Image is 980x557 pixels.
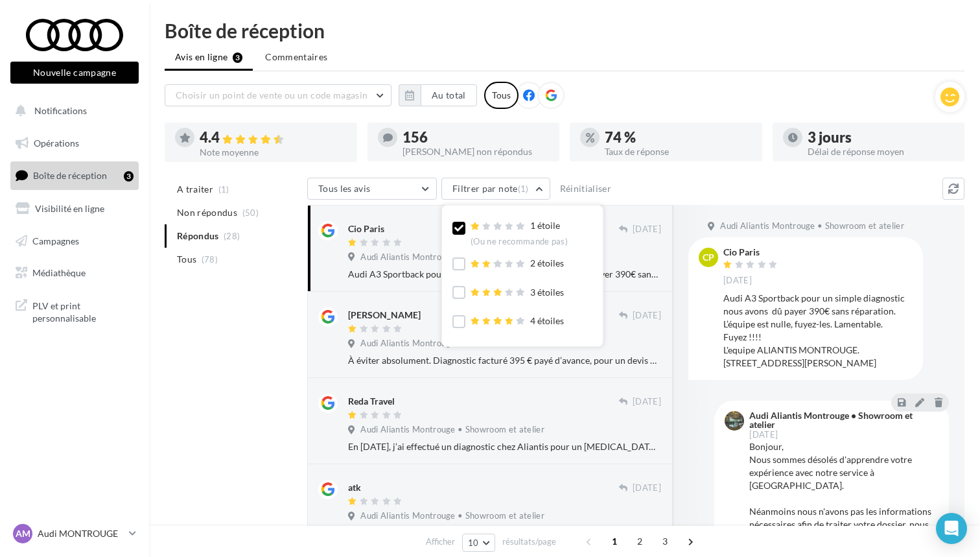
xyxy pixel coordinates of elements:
button: Tous les avis [307,178,437,200]
div: Tous [484,82,519,109]
div: 156 [402,130,550,145]
span: Notifications [34,105,87,116]
span: CP [703,251,714,264]
div: À éviter absolument. Diagnostic facturé 395 € payé d’avance, pour un devis délirant de plus de 3 ... [348,354,661,367]
span: Non répondus [177,206,237,219]
span: 3 [655,531,675,552]
a: Visibilité en ligne [8,195,141,222]
button: Réinitialiser [555,181,617,196]
span: AM [16,527,30,540]
span: (1) [218,184,229,195]
div: 1 étoile [471,219,568,247]
div: 4.4 [200,130,347,145]
span: Audi Aliantis Montrouge • Showroom et atelier [360,510,544,522]
span: Tous les avis [318,183,371,194]
div: Taux de réponse [605,147,752,156]
button: Au total [421,84,477,106]
div: Open Intercom Messenger [936,513,967,544]
span: [DATE] [633,482,661,494]
button: Au total [399,84,477,106]
span: (78) [202,254,218,265]
button: Filtrer par note(1) [441,178,550,200]
span: Commentaires [265,51,327,64]
span: Campagnes [32,235,79,246]
div: 3 [124,171,134,182]
span: [DATE] [633,396,661,408]
div: [PERSON_NAME] [348,309,421,322]
span: Audi Aliantis Montrouge • Showroom et atelier [360,338,544,350]
div: Boîte de réception [165,21,964,40]
a: PLV et print personnalisable [8,292,141,330]
span: Boîte de réception [33,170,107,181]
button: Notifications [8,97,136,124]
span: [DATE] [633,310,661,322]
button: 10 [462,534,495,552]
span: Afficher [426,536,455,548]
a: AM Audi MONTROUGE [10,521,139,546]
div: Cio Paris [348,222,384,235]
a: Boîte de réception3 [8,161,141,189]
span: 2 [629,531,650,552]
span: PLV et print personnalisable [32,297,134,325]
div: 2 étoiles [471,257,564,270]
div: Audi Aliantis Montrouge • Showroom et atelier [749,411,936,429]
span: [DATE] [749,431,778,439]
div: 4 étoiles [471,314,564,328]
span: [DATE] [633,224,661,235]
span: Audi Aliantis Montrouge • Showroom et atelier [360,252,544,263]
button: Choisir un point de vente ou un code magasin [165,84,391,106]
div: Cio Paris [723,248,780,257]
span: Tous [177,253,196,266]
a: Opérations [8,130,141,157]
span: 10 [468,538,479,548]
span: résultats/page [502,536,556,548]
span: Opérations [34,137,79,148]
a: Médiathèque [8,259,141,287]
span: (50) [242,207,259,218]
div: Audi A3 Sportback pour un simple diagnostic nous avons dû payer 390€ sans réparation. L’équipe es... [723,292,913,370]
span: Audi Aliantis Montrouge • Showroom et atelier [360,424,544,436]
div: Audi A3 Sportback pour un simple diagnostic nous avons dû payer 390€ sans réparation. L’équipe es... [348,268,661,281]
div: (Ou ne recommande pas) [471,236,568,248]
span: 1 [604,531,625,552]
span: A traiter [177,183,213,196]
div: 3 jours [808,130,955,145]
div: Reda Travel [348,395,395,408]
div: 3 étoiles [471,286,564,300]
span: Médiathèque [32,267,86,278]
p: Audi MONTROUGE [38,527,124,540]
span: Choisir un point de vente ou un code magasin [176,89,367,101]
span: Audi Aliantis Montrouge • Showroom et atelier [720,220,904,232]
div: Note moyenne [200,148,347,157]
div: atk [348,481,361,494]
a: Campagnes [8,228,141,255]
button: Nouvelle campagne [10,62,139,84]
span: Visibilité en ligne [35,203,104,214]
div: 74 % [605,130,752,145]
div: [PERSON_NAME] non répondus [402,147,550,156]
div: Délai de réponse moyen [808,147,955,156]
span: (1) [518,184,529,194]
div: En [DATE], j’ai effectué un diagnostic chez Aliantis pour un [MEDICAL_DATA] provenant de la courr... [348,440,661,453]
span: [DATE] [723,275,752,287]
